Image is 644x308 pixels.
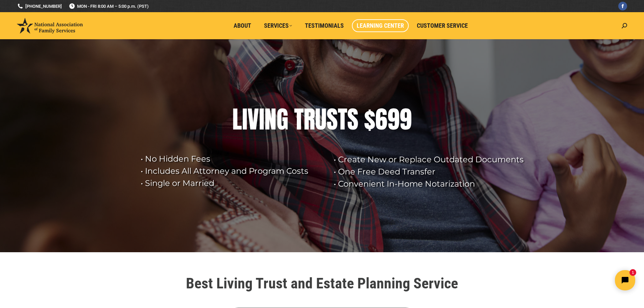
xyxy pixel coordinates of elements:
[352,19,409,32] a: Learning Center
[247,106,259,133] div: V
[338,106,347,133] div: T
[259,106,264,133] div: I
[17,3,62,9] a: [PHONE_NUMBER]
[387,106,400,133] div: 9
[357,22,404,29] span: Learning Center
[69,3,149,9] span: MON - FRI 8:00 AM – 5:00 p.m. (PST)
[334,153,530,190] rs-layer: • Create New or Replace Outdated Documents • One Free Deed Transfer • Convenient In-Home Notariza...
[232,106,242,133] div: L
[327,106,338,133] div: S
[315,106,327,133] div: U
[229,19,256,32] a: About
[417,22,468,29] span: Customer Service
[264,106,277,133] div: N
[347,106,358,133] div: S
[234,22,251,29] span: About
[133,276,511,291] h1: Best Living Trust and Estate Planning Service
[300,19,349,32] a: Testimonials
[242,106,247,133] div: I
[141,153,325,189] rs-layer: • No Hidden Fees • Includes All Attorney and Program Costs • Single or Married
[17,18,83,33] img: National Association of Family Services
[618,2,627,10] a: Facebook page opens in new window
[375,106,387,133] div: 6
[305,22,344,29] span: Testimonials
[304,106,315,133] div: R
[294,106,304,133] div: T
[364,106,375,133] div: $
[264,22,292,29] span: Services
[412,19,473,32] a: Customer Service
[400,106,412,133] div: 9
[525,264,641,296] iframe: Tidio Chat
[277,106,288,133] div: G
